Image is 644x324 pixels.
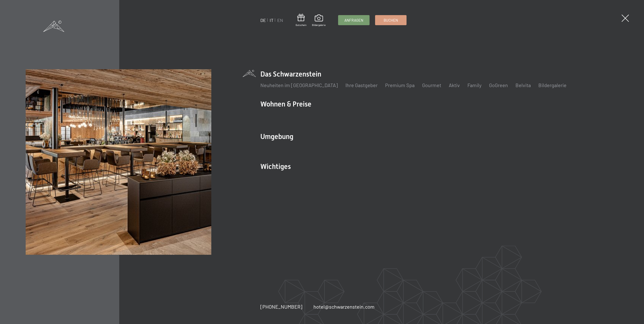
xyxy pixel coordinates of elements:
[260,303,302,310] a: [PHONE_NUMBER]
[277,17,283,23] a: EN
[345,82,378,88] a: Ihre Gastgeber
[538,82,567,88] a: Bildergalerie
[260,304,302,310] span: [PHONE_NUMBER]
[270,17,273,23] a: IT
[467,82,481,88] a: Family
[489,82,508,88] a: GoGreen
[296,23,306,27] span: Gutschein
[385,82,415,88] a: Premium Spa
[375,15,406,25] a: Buchen
[344,18,363,23] span: Anfragen
[338,15,369,25] a: Anfragen
[296,14,306,27] a: Gutschein
[260,17,266,23] a: DE
[422,82,441,88] a: Gourmet
[312,15,326,27] a: Bildergalerie
[26,69,211,255] img: Wellnesshotel Südtirol SCHWARZENSTEIN - Wellnessurlaub in den Alpen, Wandern und Wellness
[515,82,531,88] a: Belvita
[449,82,460,88] a: Aktiv
[312,23,326,27] span: Bildergalerie
[313,303,375,310] a: hotel@schwarzenstein.com
[260,82,338,88] a: Neuheiten im [GEOGRAPHIC_DATA]
[384,18,398,23] span: Buchen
